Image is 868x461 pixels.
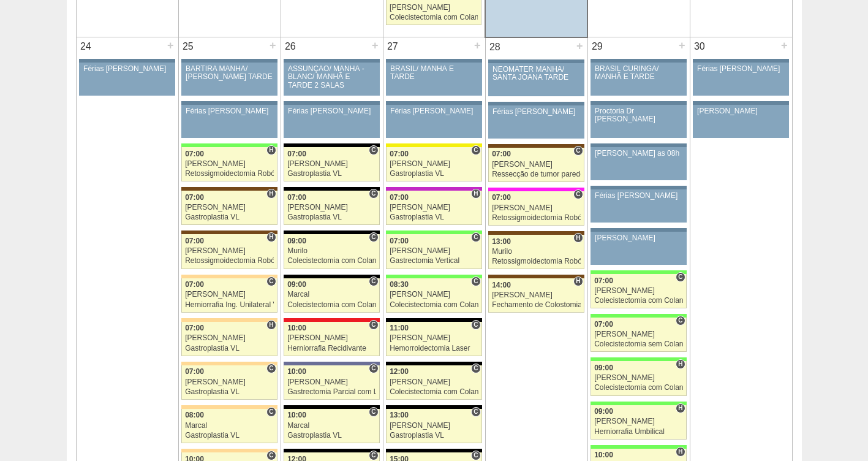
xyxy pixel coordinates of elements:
div: Proctoria Dr [PERSON_NAME] [595,107,682,123]
div: Key: Santa Joana [181,187,277,191]
span: Consultório [369,276,378,286]
span: 07:00 [594,276,613,285]
span: 07:00 [185,150,204,158]
a: H 09:00 [PERSON_NAME] Herniorrafia Umbilical [591,405,686,440]
a: C 07:00 [PERSON_NAME] Gastroplastia VL [284,147,379,181]
span: 10:00 [287,367,306,376]
a: C 08:00 Marcal Gastroplastia VL [181,409,277,443]
a: H 07:00 [PERSON_NAME] Gastroplastia VL [386,191,481,225]
a: Férias [PERSON_NAME] [693,63,788,96]
span: 07:00 [390,150,409,158]
a: C 07:00 [PERSON_NAME] Colecistectomia com Colangiografia VL [591,274,686,308]
div: [PERSON_NAME] [390,378,478,386]
div: Key: Aviso [79,59,175,63]
a: C 10:00 [PERSON_NAME] Herniorrafia Recidivante [284,322,379,356]
div: Herniorrafia Ing. Unilateral VL [185,301,274,309]
div: Key: Aviso [488,59,584,63]
div: + [779,37,790,53]
div: [PERSON_NAME] [492,291,581,299]
span: Consultório [369,145,378,155]
a: Férias [PERSON_NAME] [181,105,277,138]
a: Férias [PERSON_NAME] [284,105,379,138]
div: Key: Vila Nova Star [284,362,379,365]
span: Consultório [369,320,378,330]
div: + [575,38,585,54]
div: Key: Pro Matre [488,188,584,191]
div: Colecistectomia sem Colangiografia VL [594,340,683,348]
div: + [677,37,687,53]
div: Gastrectomia Parcial com Linfadenectomia [287,388,376,396]
div: [PERSON_NAME] [390,160,478,168]
span: Consultório [676,316,685,326]
div: [PERSON_NAME] [287,160,376,168]
span: 07:00 [492,193,511,202]
div: [PERSON_NAME] [390,334,478,342]
span: 07:00 [492,150,511,158]
a: Proctoria Dr [PERSON_NAME] [591,105,686,138]
a: H 13:00 Murilo Retossigmoidectomia Robótica [488,235,584,269]
div: Key: Aviso [591,186,686,189]
div: 28 [486,38,505,56]
span: 08:30 [390,280,409,289]
span: 07:00 [287,150,306,158]
div: Key: Brasil [591,402,686,405]
div: Férias [PERSON_NAME] [492,108,580,116]
a: BRASIL CURINGA/ MANHÃ E TARDE [591,63,686,96]
div: Key: Brasil [591,445,686,449]
div: Key: Blanc [284,143,379,147]
div: [PERSON_NAME] [492,204,581,212]
span: 07:00 [185,237,204,245]
span: Consultório [369,451,378,460]
div: Gastroplastia VL [185,345,274,352]
div: Key: Aviso [284,101,379,105]
a: Férias [PERSON_NAME] [79,63,175,96]
span: 07:00 [185,324,204,332]
div: [PERSON_NAME] [594,287,683,295]
a: H 07:00 [PERSON_NAME] Retossigmoidectomia Robótica [181,234,277,269]
a: BRASIL/ MANHÃ E TARDE [386,63,481,96]
div: Gastroplastia VL [287,213,376,221]
div: [PERSON_NAME] [390,204,478,211]
a: H 07:00 [PERSON_NAME] Gastroplastia VL [181,191,277,225]
div: Key: Blanc [284,230,379,234]
a: C 09:00 Marcal Colecistectomia com Colangiografia VL [284,278,379,313]
div: Key: Aviso [181,101,277,105]
span: Consultório [266,407,276,417]
a: C 10:00 [PERSON_NAME] Gastrectomia Parcial com Linfadenectomia [284,365,379,400]
div: Key: Aviso [386,101,481,105]
a: NEOMATER MANHÃ/ SANTA JOANA TARDE [488,63,584,96]
a: C 11:00 [PERSON_NAME] Hemorroidectomia Laser [386,322,481,356]
span: 10:00 [287,324,306,332]
span: Hospital [573,233,583,243]
a: H 09:00 [PERSON_NAME] Colecistectomia com Colangiografia VL [591,361,686,395]
div: BRASIL/ MANHÃ E TARDE [390,65,478,81]
span: 14:00 [492,281,511,289]
div: Colecistectomia com Colangiografia VL [594,297,683,305]
a: C 07:00 [PERSON_NAME] Gastroplastia VL [284,191,379,225]
div: Key: Blanc [386,318,481,322]
div: Gastroplastia VL [185,388,274,396]
div: 25 [179,37,198,56]
span: Hospital [266,232,276,242]
div: Key: Santa Rita [386,143,481,147]
span: Hospital [573,276,583,286]
div: [PERSON_NAME] [390,291,478,299]
div: Key: Brasil [591,270,686,274]
div: Key: Bartira [181,275,277,278]
div: Key: Blanc [284,405,379,409]
a: Férias [PERSON_NAME] [591,189,686,223]
span: Consultório [471,320,480,330]
div: 26 [281,37,300,56]
div: Key: Blanc [386,405,481,409]
a: H 07:00 [PERSON_NAME] Gastroplastia VL [181,322,277,356]
div: [PERSON_NAME] [287,334,376,342]
a: C 07:00 [PERSON_NAME] Gastroplastia VL [181,365,277,400]
div: Key: Aviso [693,59,788,63]
div: Key: Maria Braido [386,187,481,191]
div: Key: Bartira [181,318,277,322]
span: 07:00 [185,367,204,376]
span: Consultório [266,276,276,286]
a: C 07:00 [PERSON_NAME] Retossigmoidectomia Robótica [488,191,584,226]
span: Consultório [369,232,378,242]
div: + [472,37,483,53]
